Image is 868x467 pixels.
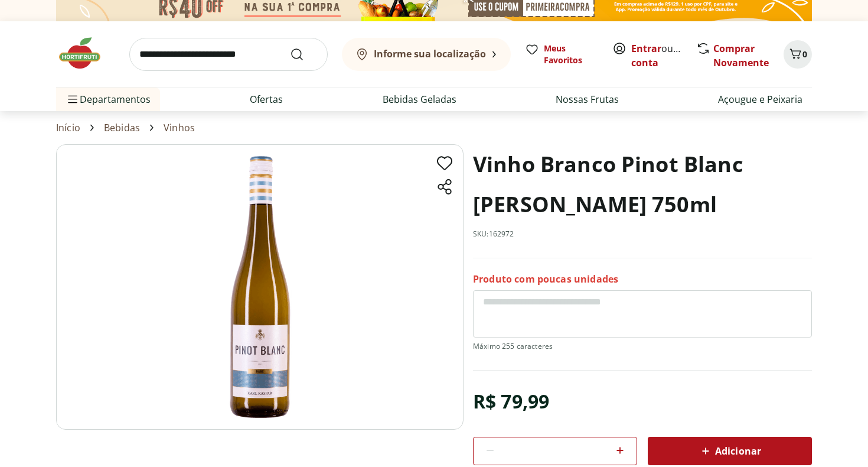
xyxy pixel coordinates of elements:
span: Departamentos [66,85,151,113]
a: Comprar Novamente [713,42,769,69]
button: Adicionar [648,437,812,465]
div: R$ 79,99 [473,385,549,418]
p: Produto com poucas unidades [473,273,618,286]
p: SKU: 162972 [473,229,514,239]
a: Bebidas [104,122,140,133]
span: 0 [802,48,807,60]
a: Entrar [631,42,661,55]
img: Hortifruti [56,35,115,71]
a: Criar conta [631,42,696,69]
a: Ofertas [250,92,283,106]
span: ou [631,41,684,70]
img: Vinho Branco Pinot Blanc Karl Kaspar 750ml [56,144,464,430]
a: Início [56,122,80,133]
button: Informe sua localização [342,38,511,71]
a: Bebidas Geladas [383,92,456,106]
a: Meus Favoritos [525,43,598,66]
h1: Vinho Branco Pinot Blanc [PERSON_NAME] 750ml [473,144,812,225]
a: Vinhos [164,122,195,133]
input: search [129,38,328,71]
button: Submit Search [290,47,318,61]
a: Nossas Frutas [556,92,619,106]
button: Carrinho [784,40,812,69]
span: Meus Favoritos [544,43,598,66]
a: Açougue e Peixaria [718,92,802,106]
span: Adicionar [699,444,761,458]
b: Informe sua localização [374,47,486,60]
button: Menu [66,85,80,113]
